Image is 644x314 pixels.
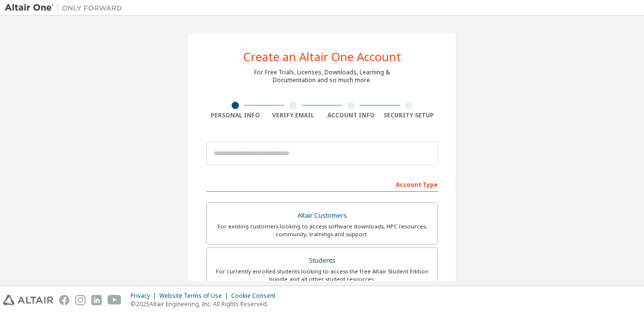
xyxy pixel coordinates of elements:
[159,292,231,300] div: Website Terms of Use
[130,300,281,308] p: © 2025 Altair Engineering, Inc. All Rights Reserved.
[59,295,69,305] img: facebook.svg
[213,209,431,223] div: Altair Customers
[213,268,431,283] div: For currently enrolled students looking to access the free Altair Student Edition bundle and all ...
[91,295,102,305] img: linkedin.svg
[380,112,438,119] div: Security Setup
[322,112,380,119] div: Account Info
[254,68,390,84] div: For Free Trials, Licenses, Downloads, Learning & Documentation and so much more.
[130,292,159,300] div: Privacy
[206,112,264,119] div: Personal Info
[3,295,53,305] img: altair_logo.svg
[75,295,86,305] img: instagram.svg
[231,292,281,300] div: Cookie Consent
[264,112,322,119] div: Verify Email
[206,176,438,192] div: Account Type
[213,223,431,238] div: For existing customers looking to access software downloads, HPC resources, community, trainings ...
[5,3,127,13] img: Altair One
[213,254,431,268] div: Students
[107,295,122,305] img: youtube.svg
[243,51,401,63] div: Create an Altair One Account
